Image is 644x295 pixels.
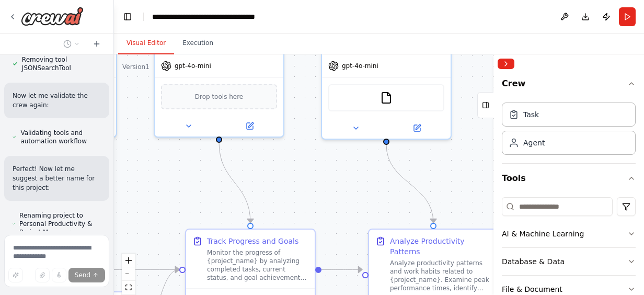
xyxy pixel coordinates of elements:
g: Edge from 97632310-09a3-4c65-a54c-7e7a7e010409 to e5d56e58-afa5-4402-9f12-3f4adc371f8c [321,264,362,275]
button: Crew [502,73,636,98]
button: Click to speak your automation idea [52,268,66,282]
button: Open in side panel [387,122,446,134]
div: gpt-4o-miniFileReadTool [321,19,452,140]
button: Hide left sidebar [120,9,135,24]
button: fit view [122,281,135,294]
span: Removing tool JSONSearchTool [22,55,101,72]
g: Edge from f6a4725a-5f95-43a8-8368-09cc0340e4cd to e5d56e58-afa5-4402-9f12-3f4adc371f8c [381,144,439,223]
div: File & Document [502,284,562,294]
button: AI & Machine Learning [502,220,636,247]
div: Task [523,109,539,120]
g: Edge from 43bf1ab3-f141-44c5-ae1f-efac7d88ae4e to 97632310-09a3-4c65-a54c-7e7a7e010409 [214,142,256,223]
img: FileReadTool [380,92,393,104]
button: Upload files [35,268,50,282]
span: Validating tools and automation workflow [20,129,101,145]
button: Switch to previous chat [59,38,84,50]
nav: breadcrumb [152,12,286,22]
button: zoom out [122,267,135,281]
div: Database & Data [502,256,565,267]
p: Now let me validate the crew again: [13,91,101,110]
button: Open in side panel [220,120,279,132]
button: Tools [502,164,636,193]
div: Agent [523,138,545,148]
button: zoom in [122,254,135,267]
span: gpt-4o-mini [175,62,211,70]
div: Analyze productivity patterns and work habits related to {project_name}. Examine peak performance... [390,259,491,292]
div: Monitor the progress of {project_name} by analyzing completed tasks, current status, and goal ach... [207,248,308,282]
div: Version 1 [122,63,149,71]
div: gpt-4o-miniDrop tools here [154,19,284,138]
span: Renaming project to Personal Productivity & Project Manager [19,211,101,236]
button: Database & Data [502,248,636,275]
button: Toggle Sidebar [489,54,498,295]
div: Analyze Productivity Patterns [390,236,491,257]
div: Crew [502,98,636,163]
span: gpt-4o-mini [342,62,378,70]
button: Execution [174,32,222,54]
button: Collapse right sidebar [498,59,514,69]
img: Logo [21,7,84,26]
span: Drop tools here [195,92,244,102]
div: Track Progress and Goals [207,236,298,246]
button: Start a new chat [88,38,105,50]
span: Send [75,271,90,279]
div: AI & Machine Learning [502,229,584,239]
button: Send [68,268,105,282]
p: Perfect! Now let me suggest a better name for this project: [13,164,101,192]
button: Visual Editor [118,32,174,54]
button: Improve this prompt [8,268,23,282]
